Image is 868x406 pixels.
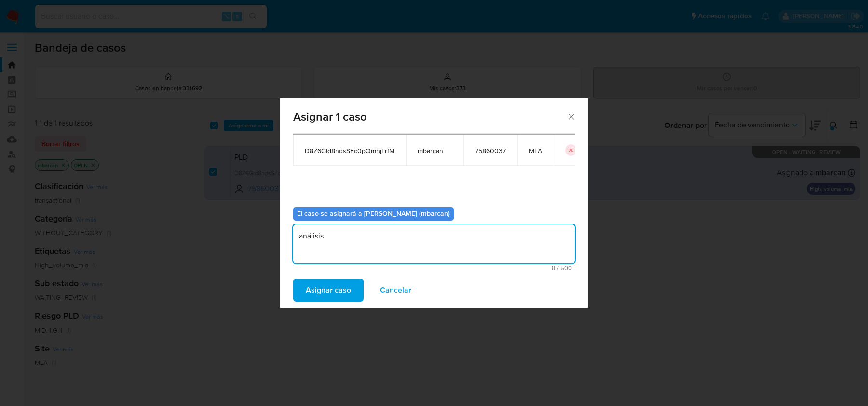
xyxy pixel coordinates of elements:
[475,146,506,155] span: 75860037
[296,265,572,271] span: Máximo 500 caracteres
[529,146,542,155] span: MLA
[293,111,567,123] span: Asignar 1 caso
[297,209,450,218] b: El caso se asignará a [PERSON_NAME] (mbarcan)
[305,146,394,155] span: D8Z6GId8ndsSFc0pOmhjLrfM
[293,224,575,263] textarea: análisis
[567,112,575,121] button: Cerrar ventana
[380,280,411,301] span: Cancelar
[306,280,351,301] span: Asignar caso
[367,279,424,302] button: Cancelar
[293,279,364,302] button: Asignar caso
[565,144,577,156] button: icon-button
[418,146,452,155] span: mbarcan
[280,98,588,308] div: assign-modal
